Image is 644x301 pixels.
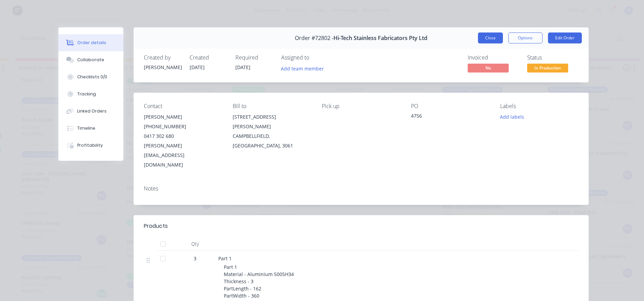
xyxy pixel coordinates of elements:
[190,54,227,61] div: Created
[411,112,489,122] div: 4756
[233,112,311,150] div: [STREET_ADDRESS][PERSON_NAME]CAMPBELLFIELD, [GEOGRAPHIC_DATA], 3061
[496,112,528,121] button: Add labels
[144,131,222,141] div: 0417 302 680
[277,64,327,73] button: Add team member
[468,64,509,72] span: No
[144,112,222,170] div: [PERSON_NAME][PHONE_NUMBER]0417 302 680[PERSON_NAME][EMAIL_ADDRESS][DOMAIN_NAME]
[144,64,181,71] div: [PERSON_NAME]
[77,108,107,114] div: Linked Orders
[144,222,168,230] div: Products
[233,131,311,150] div: CAMPBELLFIELD, [GEOGRAPHIC_DATA], 3061
[58,103,123,120] button: Linked Orders
[144,112,222,122] div: [PERSON_NAME]
[235,54,273,61] div: Required
[77,142,103,148] div: Profitability
[295,35,333,41] span: Order #72802 -
[322,103,400,109] div: Pick up
[233,112,311,131] div: [STREET_ADDRESS][PERSON_NAME]
[175,237,216,251] div: Qty
[527,64,568,74] button: In Production
[190,64,205,70] span: [DATE]
[500,103,578,109] div: Labels
[548,32,582,43] button: Edit Order
[77,57,104,63] div: Collaborate
[58,120,123,137] button: Timeline
[281,64,328,73] button: Add team member
[58,51,123,68] button: Collaborate
[58,86,123,103] button: Tracking
[77,125,95,131] div: Timeline
[333,35,427,41] span: Hi-Tech Stainless Fabricators Pty Ltd
[77,74,107,80] div: Checklists 0/0
[144,122,222,131] div: [PHONE_NUMBER]
[508,32,543,43] button: Options
[224,264,294,299] span: Part 1 Material - Aluminium 5005H34 Thickness - 3 PartLength - 162 PartWidth - 360
[281,54,350,61] div: Assigned to
[478,32,503,43] button: Close
[527,64,568,72] span: In Production
[77,91,96,97] div: Tracking
[144,54,181,61] div: Created by
[144,141,222,170] div: [PERSON_NAME][EMAIL_ADDRESS][DOMAIN_NAME]
[233,103,311,109] div: Bill to
[144,185,578,192] div: Notes
[77,40,106,46] div: Order details
[468,54,519,61] div: Invoiced
[235,64,250,70] span: [DATE]
[411,103,489,109] div: PO
[218,255,232,262] span: Part 1
[58,68,123,86] button: Checklists 0/0
[58,34,123,51] button: Order details
[527,54,578,61] div: Status
[194,255,196,262] span: 3
[144,103,222,109] div: Contact
[58,137,123,154] button: Profitability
